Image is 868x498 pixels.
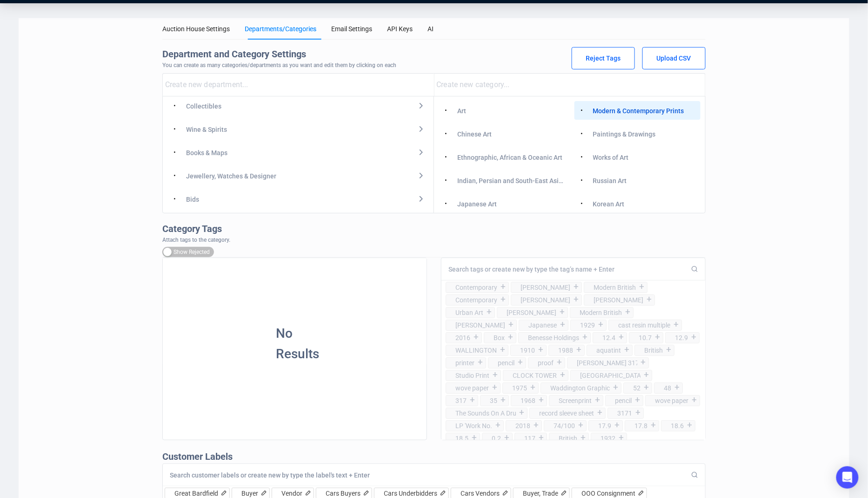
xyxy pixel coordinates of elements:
div: API Keys [387,24,413,34]
div: [PERSON_NAME] [521,295,570,305]
div: + [641,370,652,380]
div: 48 [664,383,671,393]
div: + [664,345,674,355]
div: 317 [455,396,467,406]
div: Books & Maps [186,148,227,158]
div: + [506,320,516,329]
div: + [685,421,695,430]
div: Auction House Settings [162,24,230,34]
div: + [498,282,508,292]
div: 18.5 [455,433,468,443]
span: • [581,105,583,116]
div: + [469,433,480,443]
div: Contemporary [455,295,497,305]
span: • [174,147,176,157]
div: + [493,421,503,430]
div: cast resin multiple [618,320,670,330]
div: Bids [186,194,199,205]
div: + [475,358,486,367]
div: + [633,408,643,417]
div: Studio Print [455,370,489,381]
div: Contemporary [455,282,497,293]
span: • [445,152,447,162]
div: + [484,307,494,317]
h1: No Results [276,323,314,364]
div: + [596,320,606,329]
div: British [644,345,663,355]
div: + [689,333,699,342]
div: WALLINGTON [455,345,497,355]
button: • [574,126,589,141]
div: + [576,421,586,430]
button: • [574,103,589,118]
div: Korean Art [593,199,625,209]
div: 1975 [512,383,527,393]
span: • [581,152,583,162]
div: 18.6 [671,421,684,431]
div: + [498,396,508,405]
div: Open Intercom Messenger [836,466,859,489]
div: Wine & Spirits [186,124,227,135]
div: Modern & Contemporary Prints [593,106,684,116]
div: Modern British [594,282,636,293]
div: record sleeve sheet [539,408,594,418]
button: • [439,196,454,211]
div: + [671,320,681,329]
div: Urban Art [455,307,483,318]
div: + [467,396,478,405]
div: 17.8 [634,421,648,431]
div: Screenprint [559,396,592,406]
div: Attach tags to the category. [162,236,230,244]
div: + [638,358,648,367]
div: printer [455,358,474,368]
div: + [536,396,547,405]
div: + [517,408,527,417]
div: 1910 [520,345,535,355]
button: • [574,150,589,164]
div: 1932 [601,433,615,443]
div: Japanese Art [457,199,497,209]
div: + [471,333,481,342]
div: [PERSON_NAME] [507,307,556,318]
button: • [167,122,182,136]
div: aquatint [596,345,621,355]
div: + [506,333,516,342]
div: Jewellery, Watches & Designer [186,171,276,181]
div: + [622,345,632,355]
div: Indian, Persian and South-East Asian Works of Art [457,176,565,186]
div: You can create as many categories/departments as you want and edit them by clicking on each [162,61,706,69]
input: Search tags or create new by type the tag’s name + Enter [448,265,691,273]
div: pencil [615,396,632,406]
input: Create new department... [165,77,434,92]
div: Ethnographic, African & Oceanic Art [457,152,562,163]
div: 3171 [617,408,632,418]
div: [PERSON_NAME] [521,282,570,293]
div: + [536,345,546,355]
div: Chinese Art [457,129,492,139]
button: • [439,126,454,141]
div: Category Tags [162,212,230,236]
div: + [641,383,652,392]
div: [GEOGRAPHIC_DATA] [580,370,641,381]
div: + [502,433,512,443]
div: + [578,433,588,443]
div: Paintings & Drawings [593,129,656,139]
div: + [612,421,622,430]
div: + [672,383,682,392]
div: 1968 [521,396,535,406]
div: [PERSON_NAME] [455,320,505,330]
div: wove paper [455,383,489,393]
div: Waddington Graphic [550,383,610,393]
div: wove paper [655,396,688,406]
div: Russian Art [593,176,627,186]
button: Upload CSV [642,47,706,69]
span: • [174,194,176,204]
button: • [439,173,454,188]
span: • [174,101,176,111]
div: 12.9 [675,333,688,343]
div: Departments/Categories [245,24,316,34]
div: + [648,421,659,430]
div: 1929 [580,320,595,330]
button: • [167,145,182,160]
div: 1988 [558,345,573,355]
